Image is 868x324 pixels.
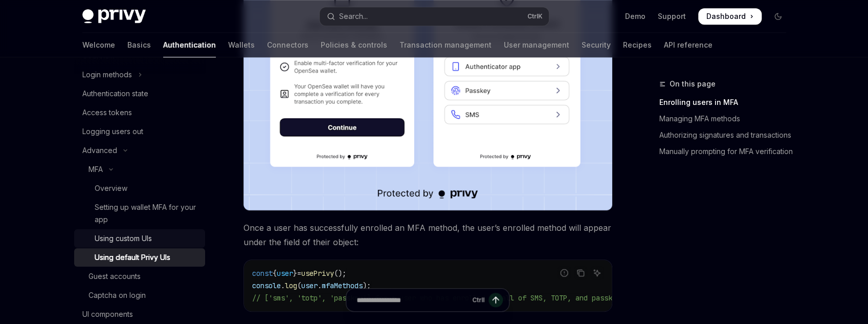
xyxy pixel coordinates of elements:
div: UI components [82,308,133,320]
a: Manually prompting for MFA verification [659,143,794,160]
button: Ask AI [590,266,604,279]
button: Toggle Login methods section [74,66,205,84]
img: dark logo [82,9,146,24]
span: . [281,281,285,290]
a: Basics [127,33,151,57]
span: On this page [670,78,716,90]
button: Send message [488,293,503,307]
button: Copy the contents from the code block [574,266,587,279]
div: Using custom UIs [95,232,152,245]
div: Logging users out [82,125,143,138]
a: Enrolling users in MFA [659,94,794,111]
a: Setting up wallet MFA for your app [74,198,205,229]
div: Captcha on login [88,289,146,301]
a: Security [582,33,611,57]
a: Overview [74,179,205,198]
a: Transaction management [399,33,492,57]
div: Using default Privy UIs [95,251,170,264]
span: { [273,269,277,278]
span: Ctrl K [527,12,543,20]
button: Report incorrect code [558,266,571,279]
span: . [318,281,322,290]
div: Access tokens [82,106,132,119]
a: Logging users out [74,122,205,141]
div: Setting up wallet MFA for your app [95,201,199,226]
span: Once a user has successfully enrolled an MFA method, the user’s enrolled method will appear under... [243,221,612,249]
a: Captcha on login [74,286,205,305]
span: Dashboard [706,11,746,21]
a: Support [658,11,686,21]
div: Guest accounts [88,270,141,283]
button: Toggle Advanced section [74,141,205,160]
div: MFA [88,163,103,176]
span: console [252,281,281,290]
a: UI components [74,305,205,323]
a: Policies & controls [321,33,387,57]
a: Connectors [267,33,308,57]
a: Using default Privy UIs [74,248,205,267]
div: Search... [339,10,368,23]
span: user [301,281,318,290]
a: Access tokens [74,103,205,122]
a: Recipes [623,33,652,57]
button: Open search [320,7,549,26]
span: usePrivy [301,269,334,278]
div: Authentication state [82,88,148,100]
div: Login methods [82,69,132,81]
span: } [293,269,297,278]
a: Wallets [228,33,255,57]
span: = [297,269,301,278]
a: API reference [664,33,713,57]
a: Authentication state [74,84,205,103]
span: log [285,281,297,290]
span: user [277,269,293,278]
span: mfaMethods [322,281,363,290]
input: Ask a question... [357,289,468,311]
a: User management [504,33,569,57]
a: Managing MFA methods [659,111,794,127]
button: Toggle MFA section [74,160,205,179]
a: Using custom UIs [74,229,205,248]
a: Authorizing signatures and transactions [659,127,794,143]
span: const [252,269,273,278]
a: Demo [625,11,646,21]
div: Advanced [82,144,117,157]
a: Dashboard [698,8,762,25]
span: ); [363,281,371,290]
span: (); [334,269,346,278]
button: Toggle dark mode [770,8,786,25]
a: Guest accounts [74,267,205,286]
a: Authentication [163,33,216,57]
div: Overview [95,182,127,195]
span: ( [297,281,301,290]
a: Welcome [82,33,115,57]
